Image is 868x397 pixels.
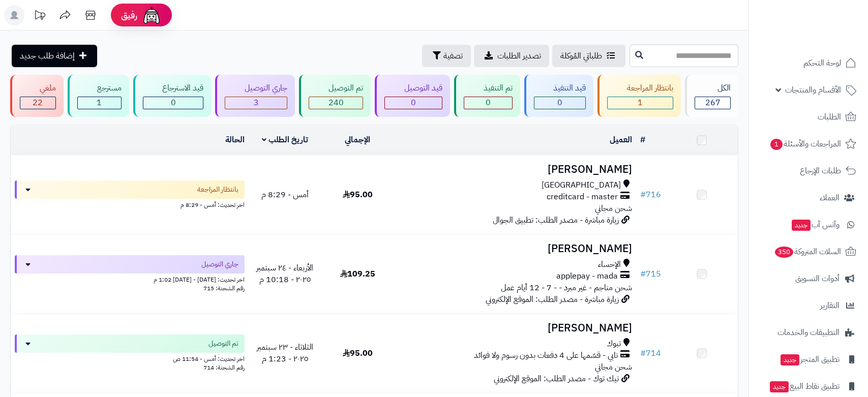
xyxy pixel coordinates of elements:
span: 0 [171,97,176,109]
div: 1 [608,97,673,109]
div: 0 [143,97,203,109]
span: 22 [33,97,43,109]
span: الثلاثاء - ٢٣ سبتمبر ٢٠٢٥ - 1:23 م [257,341,313,365]
span: جديد [770,381,789,392]
a: العميل [610,134,632,146]
div: 0 [464,97,512,109]
a: السلات المتروكة350 [755,239,862,264]
span: جديد [792,220,811,231]
a: طلبات الإرجاع [755,159,862,183]
a: # [640,134,645,146]
span: جاري التوصيل [201,259,238,269]
div: تم التوصيل [309,82,363,94]
a: الطلبات [755,105,862,129]
div: 3 [225,97,287,109]
span: الطلبات [818,110,841,124]
span: جديد [781,354,799,365]
div: الكل [695,82,731,94]
a: جاري التوصيل 3 [213,75,297,117]
span: رفيق [121,9,137,21]
span: # [640,347,646,359]
div: 22 [20,97,55,109]
div: مسترجع [77,82,122,94]
h3: [PERSON_NAME] [398,164,632,175]
a: #714 [640,347,661,359]
a: التقارير [755,293,862,318]
span: المراجعات والأسئلة [769,137,841,151]
div: 0 [385,97,442,109]
span: شحن مجاني [595,361,632,373]
span: تصفية [443,50,463,62]
span: تطبيق نقاط البيع [769,379,840,393]
span: 3 [254,97,259,109]
div: قيد التنفيذ [534,82,586,94]
span: الأقسام والمنتجات [785,83,841,97]
span: 95.00 [343,189,373,201]
h3: [PERSON_NAME] [398,322,632,334]
a: أدوات التسويق [755,266,862,291]
span: رقم الشحنة: 715 [203,284,245,293]
a: طلباتي المُوكلة [552,45,625,67]
span: الإحساء [598,259,621,270]
span: [GEOGRAPHIC_DATA] [542,179,621,191]
h3: [PERSON_NAME] [398,243,632,255]
span: 1 [97,97,102,109]
span: إضافة طلب جديد [20,50,75,62]
div: قيد الاسترجاع [143,82,204,94]
div: تم التنفيذ [464,82,513,94]
span: تم التوصيل [208,339,238,349]
a: #716 [640,189,661,201]
span: 1 [638,97,643,109]
div: 240 [309,97,363,109]
div: 0 [534,97,586,109]
span: رقم الشحنة: 714 [203,363,245,372]
a: قيد التوصيل 0 [373,75,452,117]
div: اخر تحديث: أمس - 11:54 ص [15,353,245,363]
img: ai-face.png [141,5,162,25]
span: العملاء [820,191,840,205]
span: طلباتي المُوكلة [560,50,602,62]
span: التطبيقات والخدمات [777,325,840,340]
span: 0 [557,97,562,109]
a: ملغي 22 [8,75,66,117]
span: 240 [328,97,344,109]
span: طلبات الإرجاع [800,164,841,178]
img: logo-2.png [799,8,858,29]
span: # [640,268,646,280]
span: أمس - 8:29 م [261,189,309,201]
span: 95.00 [343,347,373,359]
button: تصفية [422,45,471,67]
span: 0 [411,97,416,109]
div: بانتظار المراجعة [607,82,673,94]
span: تبوك [607,338,621,350]
div: 1 [78,97,121,109]
a: تم التنفيذ 0 [452,75,522,117]
span: 350 [774,246,794,258]
span: شحن مناجم - غير مبرد - - 7 - 12 أيام عمل [501,282,632,294]
span: تطبيق المتجر [780,352,840,367]
a: وآتس آبجديد [755,212,862,237]
a: الحالة [225,134,245,146]
span: السلات المتروكة [774,245,841,259]
span: 109.25 [340,268,375,280]
a: قيد التنفيذ 0 [522,75,596,117]
span: زيارة مباشرة - مصدر الطلب: الموقع الإلكتروني [486,293,619,306]
a: تم التوصيل 240 [297,75,373,117]
span: تصدير الطلبات [497,50,541,62]
span: زيارة مباشرة - مصدر الطلب: تطبيق الجوال [493,214,619,226]
a: مسترجع 1 [66,75,131,117]
span: # [640,189,646,201]
a: التطبيقات والخدمات [755,320,862,345]
a: المراجعات والأسئلة1 [755,132,862,156]
span: لوحة التحكم [803,56,841,70]
span: بانتظار المراجعة [197,185,238,195]
div: ملغي [20,82,56,94]
span: applepay - mada [556,270,618,282]
span: تابي - قسّمها على 4 دفعات بدون رسوم ولا فوائد [474,350,618,361]
a: الإجمالي [345,134,370,146]
div: جاري التوصيل [225,82,287,94]
a: العملاء [755,186,862,210]
span: التقارير [820,298,840,313]
span: تيك توك - مصدر الطلب: الموقع الإلكتروني [494,373,619,385]
div: اخر تحديث: [DATE] - [DATE] 1:02 م [15,273,245,284]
